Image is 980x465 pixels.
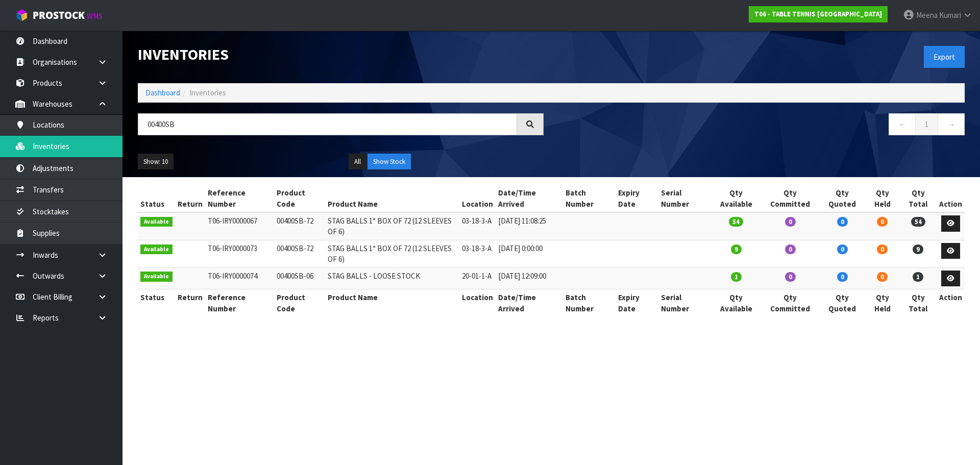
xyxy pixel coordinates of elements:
[785,244,796,254] span: 0
[899,185,937,212] th: Qty Total
[563,289,616,316] th: Batch Number
[274,185,326,212] th: Product Code
[711,185,762,212] th: Qty Available
[837,272,848,282] span: 0
[889,113,916,135] a: ←
[749,6,888,22] a: T06 - TABLE TENNIS [GEOGRAPHIC_DATA]
[138,289,175,316] th: Status
[837,244,848,254] span: 0
[731,272,742,282] span: 1
[325,289,459,316] th: Product Name
[205,267,274,289] td: T06-IRY0000074
[729,217,743,227] span: 54
[87,11,103,21] small: WMS
[459,212,496,240] td: 03-18-3-A
[877,244,888,254] span: 0
[785,217,796,227] span: 0
[274,212,326,240] td: 00400SB-72
[274,240,326,267] td: 00400SB-72
[877,217,888,227] span: 0
[559,113,965,138] nav: Page navigation
[877,272,888,282] span: 0
[205,289,274,316] th: Reference Number
[658,289,711,316] th: Serial Number
[496,185,563,212] th: Date/Time Arrived
[189,88,226,97] span: Inventories
[140,244,173,255] span: Available
[913,272,923,282] span: 1
[33,9,85,22] span: ProStock
[616,289,659,316] th: Expiry Date
[145,88,180,97] a: Dashboard
[274,289,326,316] th: Product Code
[762,289,820,316] th: Qty Committed
[924,46,965,68] button: Export
[939,10,961,20] span: Kumari
[937,185,965,212] th: Action
[496,289,563,316] th: Date/Time Arrived
[937,289,965,316] th: Action
[459,267,496,289] td: 20-01-1-A
[205,212,274,240] td: T06-IRY0000067
[819,185,865,212] th: Qty Quoted
[496,212,563,240] td: [DATE] 11:08:25
[274,267,326,289] td: 00400SB-06
[349,154,366,170] button: All
[459,185,496,212] th: Location
[911,217,925,227] span: 54
[899,289,937,316] th: Qty Total
[325,267,459,289] td: STAG BALLS - LOOSE STOCK
[865,289,900,316] th: Qty Held
[325,185,459,212] th: Product Name
[205,240,274,267] td: T06-IRY0000073
[762,185,820,212] th: Qty Committed
[138,154,174,170] button: Show: 10
[658,185,711,212] th: Serial Number
[616,185,659,212] th: Expiry Date
[865,185,900,212] th: Qty Held
[837,217,848,227] span: 0
[711,289,762,316] th: Qty Available
[367,154,411,170] button: Show Stock
[785,272,796,282] span: 0
[913,244,923,254] span: 9
[138,185,175,212] th: Status
[496,240,563,267] td: [DATE] 0:00:00
[175,289,205,316] th: Return
[915,113,938,135] a: 1
[916,10,938,20] span: Meena
[459,289,496,316] th: Location
[140,217,173,227] span: Available
[138,46,544,63] h1: Inventories
[205,185,274,212] th: Reference Number
[754,10,882,18] strong: T06 - TABLE TENNIS [GEOGRAPHIC_DATA]
[819,289,865,316] th: Qty Quoted
[140,272,173,282] span: Available
[325,240,459,267] td: STAG BALLS 1* BOX OF 72 (12 SLEEVES OF 6)
[138,113,517,135] input: Search inventories
[459,240,496,267] td: 03-18-3-A
[15,9,28,21] img: cube-alt.png
[731,244,742,254] span: 9
[496,267,563,289] td: [DATE] 12:09:00
[175,185,205,212] th: Return
[938,113,965,135] a: →
[325,212,459,240] td: STAG BALLS 1* BOX OF 72 (12 SLEEVES OF 6)
[563,185,616,212] th: Batch Number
